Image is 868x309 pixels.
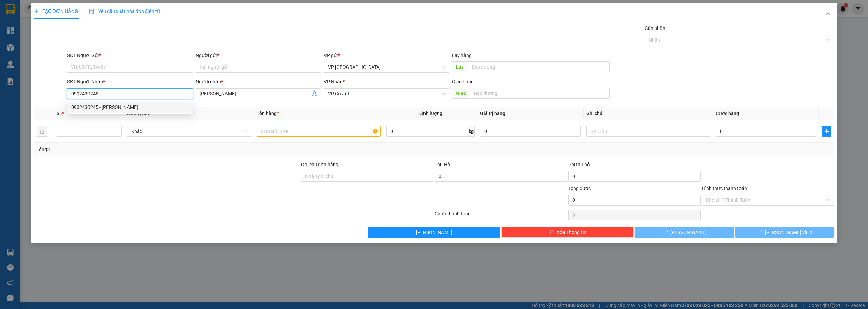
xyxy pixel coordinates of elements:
span: loading [663,230,670,234]
span: plus [34,9,39,14]
input: Dọc đường [470,88,610,99]
img: icon [89,9,94,14]
span: Xóa Thông tin [557,229,586,236]
span: user-add [312,91,317,96]
span: delete [549,230,554,235]
div: Tổng: 1 [37,146,335,153]
div: VP [GEOGRAPHIC_DATA] [6,6,75,22]
label: Ghi chú đơn hàng [301,162,338,167]
span: VP Sài Gòn [328,62,445,72]
span: Cước hàng [716,111,739,116]
button: [PERSON_NAME] và In [735,227,834,238]
span: [PERSON_NAME] [416,229,452,236]
span: loading [757,230,765,234]
button: [PERSON_NAME] [635,227,734,238]
span: SL [57,111,62,116]
button: deleteXóa Thông tin [501,227,634,238]
span: [PERSON_NAME] và In [765,229,812,236]
div: VP Cư Jút [79,6,127,22]
th: Ghi chú [584,107,713,120]
button: [PERSON_NAME] [368,227,500,238]
span: VP Cư Jút [328,89,445,99]
span: close [825,10,831,15]
div: SĐT Người Nhận [67,78,193,85]
input: 0 [480,126,580,137]
span: [PERSON_NAME] [670,229,707,236]
span: Giao hàng [452,79,474,84]
button: Close [818,3,837,22]
span: Định lượng [418,111,442,116]
div: Người nhận [196,78,321,85]
div: 0938436412 [6,38,75,48]
div: Người gửi [196,52,321,59]
span: VP Nhận [324,79,343,84]
label: Hình thức thanh toán [702,186,747,191]
button: plus [822,126,831,137]
span: Thu Hộ [435,162,450,167]
div: bao bì [PERSON_NAME] [6,22,75,38]
input: Ghi Chú [586,126,710,137]
span: Giao [452,88,470,99]
span: Tên hàng [257,111,279,116]
label: Gán nhãn [645,25,665,31]
div: VP gửi [324,52,449,59]
div: 0902430245 - [PERSON_NAME] [71,103,189,111]
div: bánh kem 24h [79,22,127,30]
span: Yêu cầu xuất hóa đơn điện tử [89,8,160,14]
span: Giá trị hàng [480,111,505,116]
button: delete [37,126,47,137]
input: VD: Bàn, Ghế [257,126,381,137]
div: SĐT Người Gửi [67,52,193,59]
div: 0902430245 - quang tường [67,102,193,113]
span: Nhận: [79,6,96,14]
span: plus [822,129,831,134]
span: Gửi: [6,6,16,14]
span: kg [468,126,475,137]
span: Tổng cước [568,186,591,191]
div: 0937618667 [79,30,127,40]
input: Ghi chú đơn hàng [301,171,433,182]
span: Lấy [452,61,468,72]
span: Lấy hàng [452,53,472,58]
div: Phí thu hộ [568,161,701,171]
div: Chưa thanh toán [434,210,568,222]
input: Dọc đường [468,61,610,72]
span: TẠO ĐƠN HÀNG [34,8,78,14]
span: Khác [131,126,247,136]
